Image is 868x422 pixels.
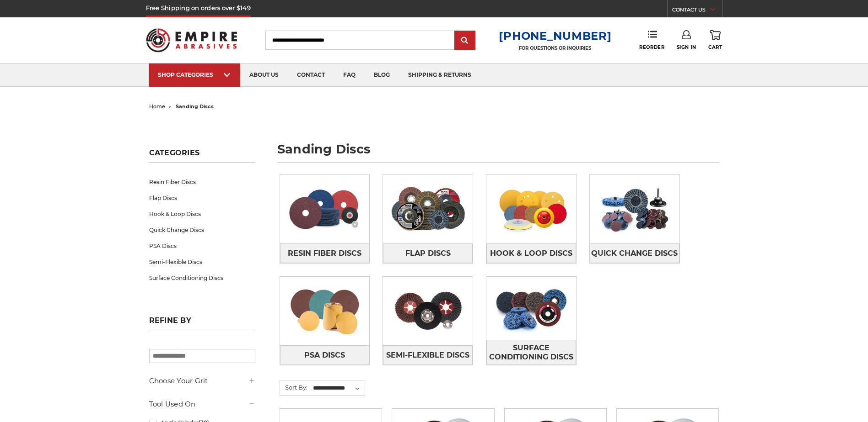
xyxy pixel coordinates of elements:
[149,103,165,110] a: home
[365,63,399,87] a: blog
[176,103,214,110] span: sanding discs
[456,32,474,50] input: Submit
[677,44,696,50] span: Sign In
[590,243,679,263] a: Quick Change Discs
[280,280,370,343] img: PSA Discs
[149,375,255,386] h5: Choose Your Grit
[149,399,255,410] h5: Tool Used On
[280,243,370,263] a: Resin Fiber Discs
[277,143,719,163] h1: sanding discs
[334,63,365,87] a: faq
[312,381,365,395] select: Sort By:
[590,178,679,241] img: Quick Change Discs
[386,348,469,363] span: Semi-Flexible Discs
[486,243,576,263] a: Hook & Loop Discs
[486,178,576,241] img: Hook & Loop Discs
[304,348,345,363] span: PSA Discs
[487,340,576,365] span: Surface Conditioning Discs
[708,30,722,50] a: Cart
[499,29,611,42] a: [PHONE_NUMBER]
[149,190,255,206] a: Flap Discs
[486,340,576,365] a: Surface Conditioning Discs
[149,206,255,222] a: Hook & Loop Discs
[149,238,255,254] a: PSA Discs
[146,22,237,58] img: Empire Abrasives
[149,316,255,330] h5: Refine by
[158,71,231,78] div: SHOP CATEGORIES
[288,246,361,261] span: Resin Fiber Discs
[280,178,370,241] img: Resin Fiber Discs
[383,345,473,365] a: Semi-Flexible Discs
[405,246,451,261] span: Flap Discs
[149,174,255,190] a: Resin Fiber Discs
[288,63,334,87] a: contact
[383,280,473,343] img: Semi-Flexible Discs
[591,246,678,261] span: Quick Change Discs
[149,254,255,270] a: Semi-Flexible Discs
[149,270,255,286] a: Surface Conditioning Discs
[280,380,307,394] label: Sort By:
[399,63,480,87] a: shipping & returns
[499,45,611,51] p: FOR QUESTIONS OR INQUIRIES
[639,44,664,50] span: Reorder
[149,148,255,163] h5: Categories
[708,44,722,50] span: Cart
[486,277,576,340] img: Surface Conditioning Discs
[149,222,255,238] a: Quick Change Discs
[280,345,370,365] a: PSA Discs
[383,178,473,241] img: Flap Discs
[639,30,664,50] a: Reorder
[672,5,722,17] a: CONTACT US
[240,63,288,87] a: about us
[490,246,572,261] span: Hook & Loop Discs
[383,243,473,263] a: Flap Discs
